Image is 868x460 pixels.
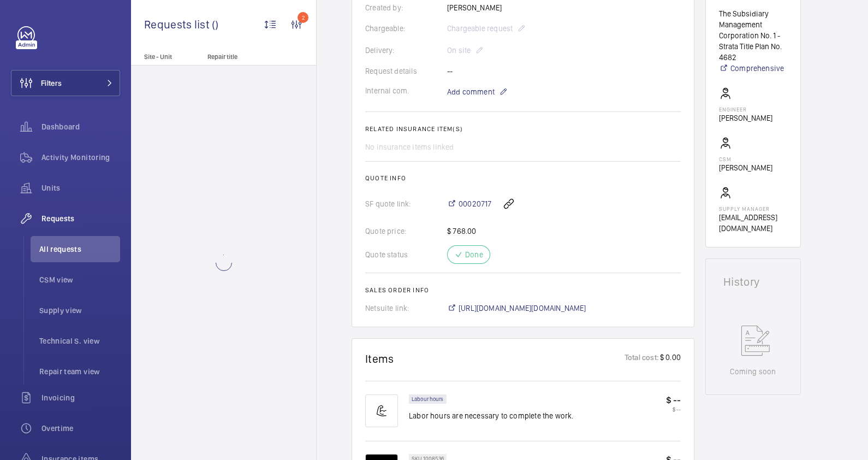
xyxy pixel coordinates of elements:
[447,198,491,209] a: 00020717
[625,352,659,365] p: Total cost:
[144,17,212,31] span: Requests list
[719,156,772,162] p: CSM
[723,276,783,287] h1: History
[666,394,681,406] p: $ --
[719,106,772,113] p: Engineer
[666,406,681,412] p: $ --
[659,352,681,365] p: $ 0.00
[719,8,787,63] p: The Subsidiary Management Corporation No. 1 - Strata Title Plan No. 4682
[365,125,681,133] h2: Related insurance item(s)
[730,366,776,377] p: Coming soon
[447,303,586,314] a: [URL][DOMAIN_NAME][DOMAIN_NAME]
[39,244,120,255] span: All requests
[207,53,280,61] p: Repair title
[41,152,120,163] span: Activity Monitoring
[131,53,203,61] p: Site - Unit
[41,392,120,403] span: Invoicing
[447,86,495,97] span: Add comment
[459,303,586,314] span: [URL][DOMAIN_NAME][DOMAIN_NAME]
[719,205,787,212] p: Supply manager
[719,63,787,74] a: Comprehensive
[365,352,394,365] h1: Items
[719,212,787,234] p: [EMAIL_ADDRESS][DOMAIN_NAME]
[39,305,120,316] span: Supply view
[41,182,120,193] span: Units
[365,394,398,427] img: muscle-sm.svg
[39,335,120,346] span: Technical S. view
[719,113,772,123] p: [PERSON_NAME]
[41,121,120,132] span: Dashboard
[41,78,62,89] span: Filters
[459,198,491,209] span: 00020717
[41,423,120,434] span: Overtime
[39,274,120,285] span: CSM view
[409,410,574,421] p: Labor hours are necessary to complete the work.
[412,397,444,401] p: Labour hours
[365,174,681,182] h2: Quote info
[39,366,120,377] span: Repair team view
[719,162,772,173] p: [PERSON_NAME]
[11,70,120,96] button: Filters
[41,213,120,224] span: Requests
[365,286,681,294] h2: Sales order info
